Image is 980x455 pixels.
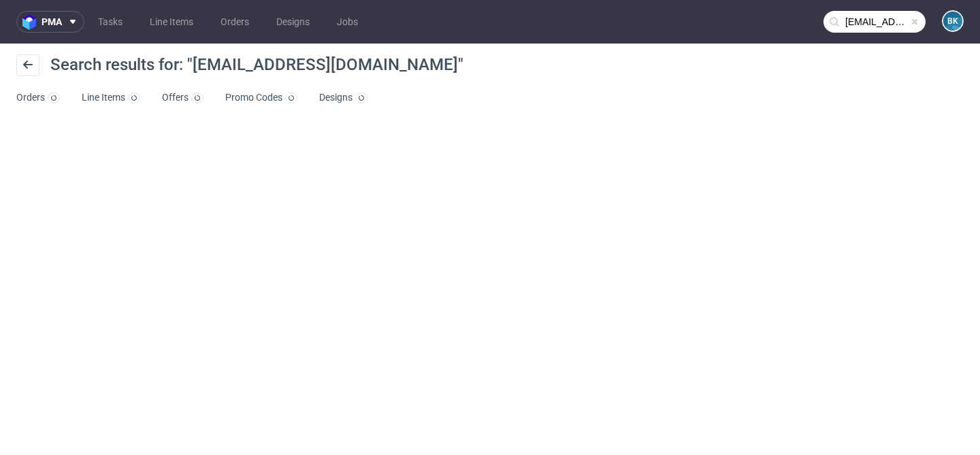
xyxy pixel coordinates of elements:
a: Line Items [142,11,201,33]
a: Line Items [82,87,140,109]
a: Designs [319,87,367,109]
span: pma [42,17,62,27]
a: Orders [16,87,60,109]
a: Offers [162,87,203,109]
span: Search results for: "[EMAIL_ADDRESS][DOMAIN_NAME]" [50,55,463,74]
a: Tasks [90,11,131,33]
a: Designs [268,11,318,33]
a: Orders [212,11,257,33]
a: Promo Codes [225,87,297,109]
button: pma [16,11,84,33]
figcaption: BK [943,12,962,31]
a: Jobs [329,11,366,33]
img: logo [22,14,42,30]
